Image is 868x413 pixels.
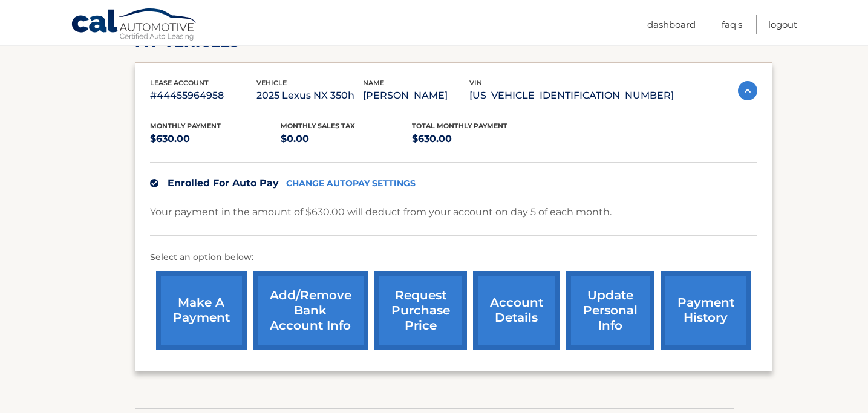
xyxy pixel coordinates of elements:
span: vehicle [256,79,287,87]
a: account details [473,271,560,350]
p: #44455964958 [150,87,256,104]
a: Add/Remove bank account info [253,271,368,350]
p: $630.00 [412,131,543,148]
p: Select an option below: [150,250,757,265]
a: update personal info [566,271,654,350]
a: make a payment [156,271,247,350]
a: FAQ's [722,15,742,34]
a: payment history [661,271,751,350]
p: 2025 Lexus NX 350h [256,87,363,104]
span: Enrolled For Auto Pay [168,177,279,189]
img: check.svg [150,179,158,187]
span: vin [469,79,482,87]
a: request purchase price [374,271,467,350]
span: Monthly sales Tax [281,122,355,130]
p: [US_VEHICLE_IDENTIFICATION_NUMBER] [469,87,674,104]
a: Dashboard [647,15,696,34]
img: accordion-active.svg [738,81,757,100]
a: Logout [768,15,797,34]
span: Total Monthly Payment [412,122,507,130]
span: lease account [150,79,209,87]
p: Your payment in the amount of $630.00 will deduct from your account on day 5 of each month. [150,204,612,221]
p: [PERSON_NAME] [363,87,469,104]
span: name [363,79,384,87]
p: $630.00 [150,131,281,148]
a: Cal Automotive [71,8,198,43]
p: $0.00 [281,131,412,148]
span: Monthly Payment [150,122,221,130]
a: CHANGE AUTOPAY SETTINGS [286,178,416,189]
